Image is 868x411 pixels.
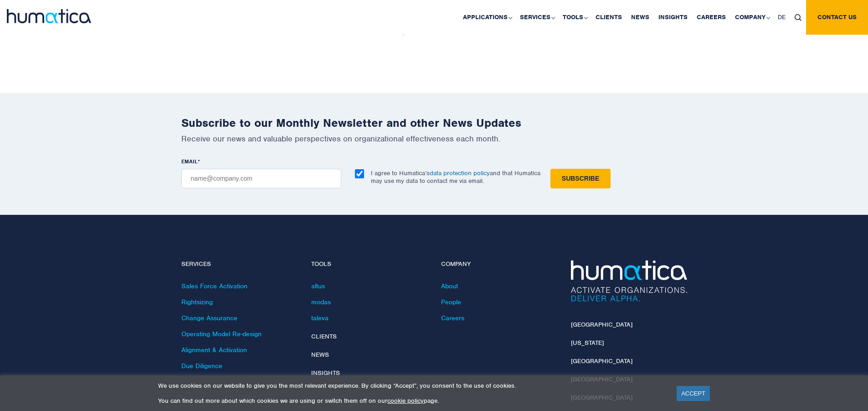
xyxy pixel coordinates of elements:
[311,314,329,322] a: taleva
[7,9,91,23] img: logo
[355,169,364,178] input: I agree to Humatica’sdata protection policyand that Humatica may use my data to contact me via em...
[311,351,329,359] a: News
[430,169,490,177] a: data protection policy
[181,330,262,338] a: Operating Model Re-design
[571,321,632,328] a: [GEOGRAPHIC_DATA]
[311,260,427,268] h4: Tools
[387,397,424,405] a: cookie policy
[181,282,247,290] a: Sales Force Activation
[181,260,298,268] h4: Services
[181,346,247,354] a: Alignment & Activation
[778,13,786,21] span: DE
[677,386,710,401] a: ACCEPT
[441,260,557,268] h4: Company
[371,169,540,185] p: I agree to Humatica’s and that Humatica may use my data to contact me via email.
[181,169,341,188] input: name@company.com
[571,357,632,365] a: [GEOGRAPHIC_DATA]
[181,362,222,370] a: Due Diligence
[181,116,687,130] h2: Subscribe to our Monthly Newsletter and other News Updates
[441,314,464,322] a: Careers
[181,134,687,144] p: Receive our news and valuable perspectives on organizational effectiveness each month.
[158,382,665,390] p: We use cookies on our website to give you the most relevant experience. By clicking “Accept”, you...
[571,260,687,302] img: Humatica
[441,298,461,306] a: People
[181,158,198,165] span: EMAIL
[571,339,604,347] a: [US_STATE]
[550,169,611,188] input: Subscribe
[181,298,213,306] a: Rightsizing
[441,282,458,290] a: About
[158,397,665,405] p: You can find out more about which cookies we are using or switch them off on our page.
[311,282,325,290] a: altus
[181,314,237,322] a: Change Assurance
[311,369,340,377] a: Insights
[795,14,801,21] img: search_icon
[311,333,337,340] a: Clients
[311,298,331,306] a: modas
